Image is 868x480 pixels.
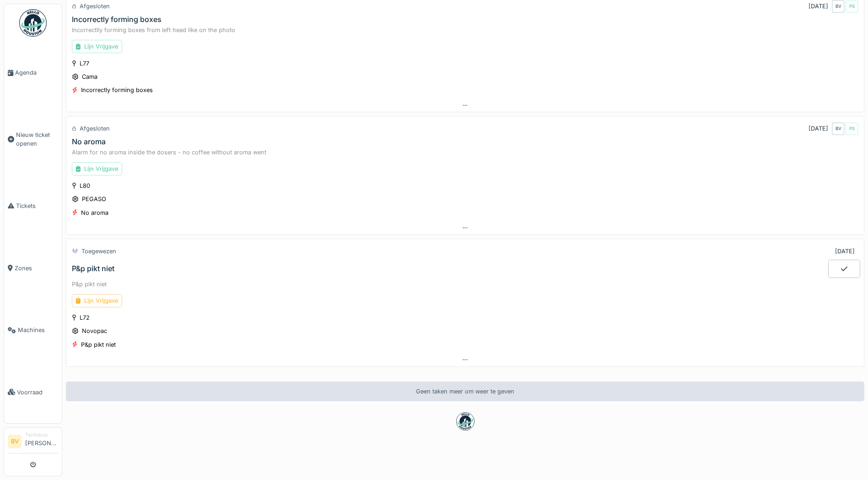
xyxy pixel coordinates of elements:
img: Badge_color-CXgf-gQk.svg [19,9,47,37]
a: Nieuw ticket openen [4,104,62,175]
div: [DATE] [835,247,855,256]
div: Novopac [82,327,107,335]
li: [PERSON_NAME] [25,431,58,451]
div: Cama [82,72,97,81]
span: Nieuw ticket openen [16,131,58,148]
div: P&p pikt niet [72,280,858,289]
div: P&p pikt niet [81,340,116,349]
li: BV [8,435,22,448]
div: [DATE] [809,124,828,133]
div: P&p pikt niet [72,264,114,273]
span: Agenda [15,68,58,77]
div: Afgesloten [80,124,110,133]
span: Machines [18,326,58,334]
div: Geen taken meer om weer te geven [66,382,864,401]
a: Machines [4,299,62,361]
span: Zones [15,264,58,273]
a: Voorraad [4,361,62,424]
div: PS [846,122,858,135]
div: L77 [80,59,89,68]
div: Lijn Vrijgave [72,40,122,53]
span: Tickets [16,202,58,210]
div: Technicus [25,431,58,438]
div: Lijn Vrijgave [72,162,122,175]
div: Afgesloten [80,2,110,11]
div: [DATE] [809,2,828,11]
a: Tickets [4,175,62,237]
div: Incorrectlly forming boxes from left head like on the photo [72,26,858,34]
div: L80 [80,181,90,190]
div: Incorrectly forming boxes [72,15,162,24]
div: Lijn Vrijgave [72,294,122,307]
div: Incorrectly forming boxes [81,86,153,94]
div: Alarm for no aroma inside the dosers - no coffee without aroma went [72,148,858,157]
span: Voorraad [17,388,58,397]
div: L72 [80,313,90,322]
a: BV Technicus[PERSON_NAME] [8,431,58,453]
div: Toegewezen [81,247,116,256]
a: Zones [4,237,62,299]
div: No aroma [81,208,108,217]
a: Agenda [4,42,62,104]
div: No aroma [72,137,106,146]
img: badge-BVDL4wpA.svg [456,412,474,431]
div: PEGASO [82,195,106,203]
div: BV [832,122,845,135]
